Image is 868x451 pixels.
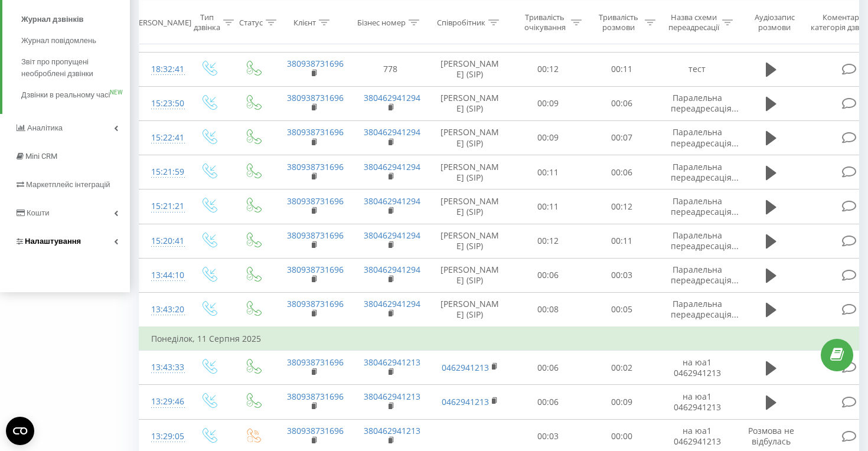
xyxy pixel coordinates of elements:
[151,298,175,321] div: 13:43:20
[21,51,130,84] a: Звіт про пропущені необроблені дзвінки
[429,224,511,258] td: [PERSON_NAME] (SIP)
[239,17,263,27] div: Статус
[151,92,175,115] div: 15:23:50
[151,58,175,81] div: 18:32:41
[21,14,84,25] span: Журнал дзвінків
[21,30,130,51] a: Журнал повідомлень
[364,357,420,368] a: 380462941213
[746,12,803,32] div: Аудіозапис розмови
[671,230,739,251] span: Паралельна переадресація...
[429,155,511,189] td: [PERSON_NAME] (SIP)
[671,264,739,286] span: Паралельна переадресація...
[429,292,511,327] td: [PERSON_NAME] (SIP)
[357,17,406,27] div: Бізнес номер
[585,258,659,292] td: 00:03
[429,86,511,120] td: [PERSON_NAME] (SIP)
[585,385,659,419] td: 00:09
[364,391,420,402] a: 380462941213
[25,237,81,246] span: Налаштування
[511,258,585,292] td: 00:06
[671,298,739,320] span: Паралельна переадресація...
[511,52,585,86] td: 00:12
[429,52,511,86] td: [PERSON_NAME] (SIP)
[287,264,344,275] a: 380938731696
[671,92,739,114] span: Паралельна переадресація...
[25,152,57,161] span: Mini CRM
[659,52,736,86] td: тест
[364,425,420,436] a: 380462941213
[511,224,585,258] td: 00:12
[151,161,175,184] div: 15:21:59
[287,298,344,309] a: 380938731696
[364,126,420,138] a: 380462941294
[511,155,585,189] td: 00:11
[21,84,130,106] a: Дзвінки в реальному часіNEW
[585,224,659,258] td: 00:11
[511,292,585,327] td: 00:08
[151,230,175,253] div: 15:20:41
[287,195,344,207] a: 380938731696
[511,385,585,419] td: 00:06
[287,92,344,103] a: 380938731696
[595,12,642,32] div: Тривалість розмови
[194,12,220,32] div: Тип дзвінка
[521,12,568,32] div: Тривалість очікування
[585,189,659,224] td: 00:12
[429,189,511,224] td: [PERSON_NAME] (SIP)
[151,195,175,218] div: 15:21:21
[364,230,420,241] a: 380462941294
[671,161,739,183] span: Паралельна переадресація...
[442,396,489,407] a: 0462941213
[585,155,659,189] td: 00:06
[132,17,191,27] div: [PERSON_NAME]
[287,161,344,172] a: 380938731696
[21,9,130,30] a: Журнал дзвінків
[748,425,794,447] span: Розмова не відбулась
[6,417,34,445] button: Open CMP widget
[287,230,344,241] a: 380938731696
[287,126,344,138] a: 380938731696
[585,351,659,385] td: 00:02
[442,362,489,373] a: 0462941213
[287,58,344,69] a: 380938731696
[585,120,659,155] td: 00:07
[151,126,175,149] div: 15:22:41
[429,258,511,292] td: [PERSON_NAME] (SIP)
[668,12,719,32] div: Назва схеми переадресації
[287,425,344,436] a: 380938731696
[352,52,429,86] td: 778
[21,56,124,80] span: Звіт про пропущені необроблені дзвінки
[287,391,344,402] a: 380938731696
[437,17,485,27] div: Співробітник
[659,351,736,385] td: на юа1 0462941213
[364,195,420,207] a: 380462941294
[364,92,420,103] a: 380462941294
[27,208,49,217] span: Кошти
[671,195,739,217] span: Паралельна переадресація...
[26,180,110,189] span: Маркетплейс інтеграцій
[287,357,344,368] a: 380938731696
[151,264,175,287] div: 13:44:10
[659,385,736,419] td: на юа1 0462941213
[585,86,659,120] td: 00:06
[671,126,739,148] span: Паралельна переадресація...
[151,356,175,379] div: 13:43:33
[429,120,511,155] td: [PERSON_NAME] (SIP)
[511,351,585,385] td: 00:06
[21,35,96,47] span: Журнал повідомлень
[511,120,585,155] td: 00:09
[585,52,659,86] td: 00:11
[511,189,585,224] td: 00:11
[293,17,316,27] div: Клієнт
[27,123,63,132] span: Аналiтика
[151,425,175,448] div: 13:29:05
[511,86,585,120] td: 00:09
[21,89,110,101] span: Дзвінки в реальному часі
[151,390,175,413] div: 13:29:46
[585,292,659,327] td: 00:05
[364,161,420,172] a: 380462941294
[364,298,420,309] a: 380462941294
[364,264,420,275] a: 380462941294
